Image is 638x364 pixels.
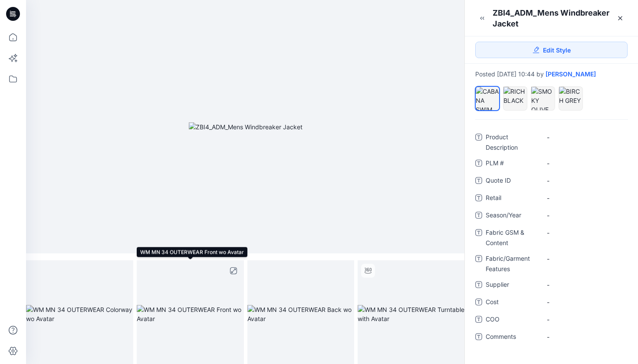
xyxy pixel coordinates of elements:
span: Product Description [486,132,538,153]
img: WM MN 34 OUTERWEAR Colorway wo Avatar [26,305,133,323]
span: - [547,176,622,185]
span: - [547,159,622,168]
span: Retail [486,193,538,205]
span: - [547,133,622,142]
a: Edit Style [475,42,628,58]
img: ZBI4_ADM_Mens Windbreaker Jacket [189,122,303,131]
div: ZBI4_ADM_Mens Windbreaker Jacket [493,7,612,29]
img: WM MN 34 OUTERWEAR Front wo Avatar [137,305,244,323]
button: full screen [227,264,240,278]
div: RICH BLACK [503,86,527,111]
span: Fabric/Garment Features [486,253,538,274]
span: Supplier [486,279,538,292]
div: Posted [DATE] 10:44 by [475,71,628,78]
span: Season/Year [486,210,538,222]
span: Cost [486,297,538,309]
div: CABANA SWIM [475,86,500,111]
img: WM MN 34 OUTERWEAR Turntable with Avatar [358,305,465,323]
button: Minimize [475,11,489,25]
span: - [547,211,622,220]
span: Edit Style [543,46,571,55]
div: SMOKY OLIVE [531,86,555,111]
span: Comments [486,331,538,344]
img: WM MN 34 OUTERWEAR Back wo Avatar [247,305,355,323]
span: - [547,332,622,341]
div: BIRCH GREY [559,86,583,111]
span: - [547,254,622,263]
span: - [547,315,622,324]
a: [PERSON_NAME] [546,71,596,78]
span: - [547,228,622,237]
span: - [547,280,622,289]
span: - [547,298,622,307]
span: PLM # [486,158,538,170]
span: Fabric GSM & Content [486,227,538,248]
span: Quote ID [486,175,538,187]
span: COO [486,314,538,326]
a: Close Style Presentation [613,11,627,25]
span: - [547,193,622,203]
